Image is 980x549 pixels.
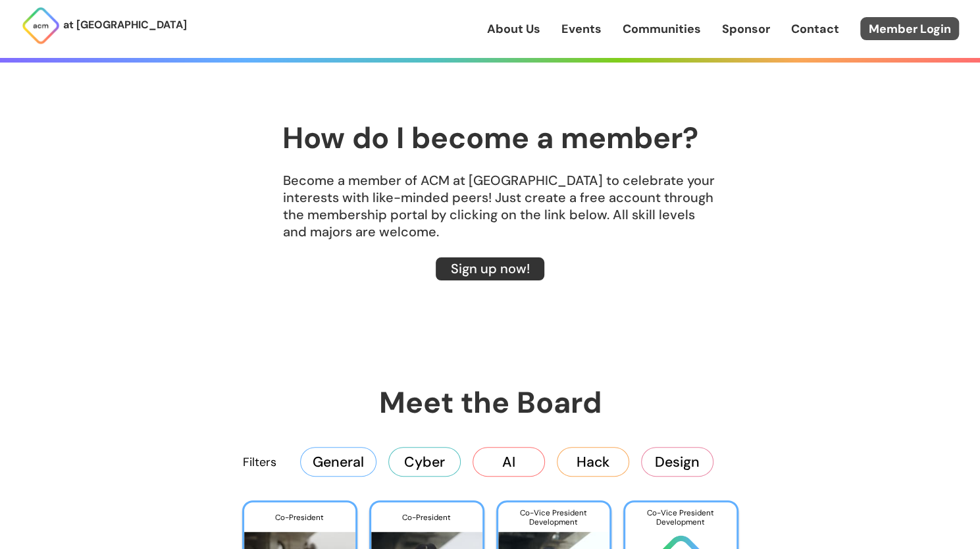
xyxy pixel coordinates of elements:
[561,20,602,38] a: Events
[300,447,376,476] button: General
[722,20,770,38] a: Sponsor
[388,447,461,476] button: Cyber
[174,172,806,240] p: Become a member of ACM at [GEOGRAPHIC_DATA] to celebrate your interests with like-minded peers! J...
[21,6,187,45] a: at [GEOGRAPHIC_DATA]
[174,383,806,422] h1: Meet the Board
[487,20,540,38] a: About Us
[791,20,839,38] a: Contact
[21,6,61,45] img: ACM Logo
[282,122,698,155] h2: How do I become a member?
[557,447,629,476] button: Hack
[623,20,701,38] a: Communities
[641,447,713,476] button: Design
[625,502,736,533] div: Co-Vice President Development
[63,16,187,34] p: at [GEOGRAPHIC_DATA]
[498,502,609,533] div: Co-Vice President Development
[436,257,544,280] a: Sign up now!
[473,447,545,476] button: AI
[243,454,276,471] p: Filters
[244,502,355,533] div: Co-President
[860,17,959,40] a: Member Login
[371,502,482,533] div: Co-President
